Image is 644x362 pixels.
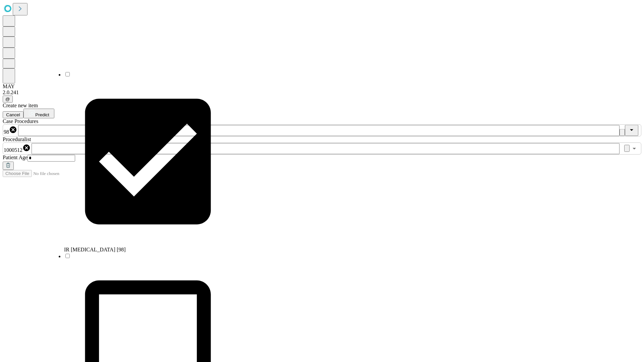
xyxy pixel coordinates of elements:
span: Create new item [3,103,38,108]
span: Cancel [6,112,20,117]
button: @ [3,96,13,103]
button: Open [630,144,639,153]
span: 98 [4,129,9,135]
div: 98 [4,126,17,135]
span: IR [MEDICAL_DATA] [98] [64,247,126,252]
button: Cancel [3,111,23,118]
span: Predict [35,112,49,117]
span: @ [5,97,10,102]
span: 1000512 [4,147,22,153]
button: Clear [620,129,625,136]
span: Scheduled Procedure [3,118,38,124]
button: Predict [23,109,54,118]
div: MAY [3,83,641,89]
div: 2.0.241 [3,89,641,96]
span: Proceduralist [3,136,31,142]
span: Patient Age [3,155,28,160]
div: 1000512 [4,144,31,153]
button: Clear [624,145,630,152]
button: Close [625,125,638,136]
